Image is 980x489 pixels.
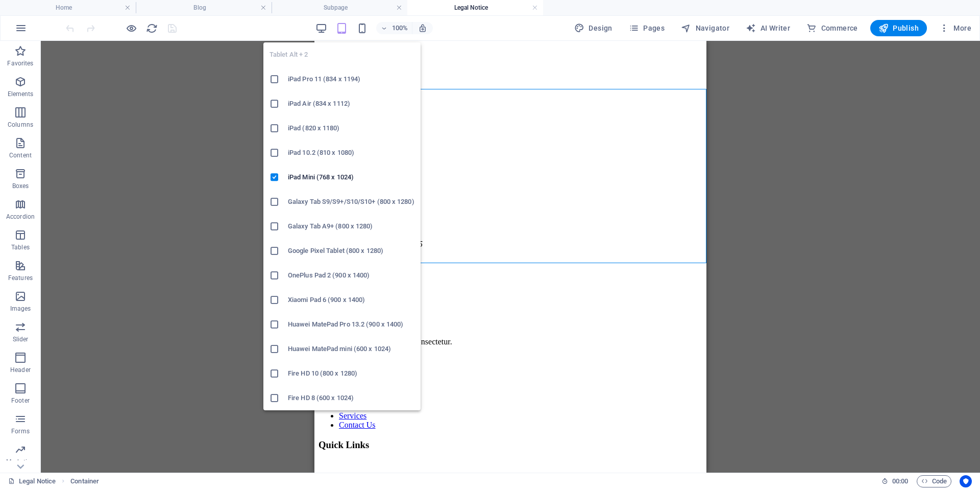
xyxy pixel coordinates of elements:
[806,23,858,33] span: Commerce
[742,20,794,36] button: AI Writer
[870,20,927,36] button: Publish
[899,477,901,485] span: :
[10,305,31,313] p: Images
[8,121,33,129] p: Columns
[9,151,32,159] p: Content
[6,458,34,466] p: Marketing
[878,23,919,33] span: Publish
[407,2,543,13] h4: Legal Notice
[570,20,617,36] button: Design
[629,23,665,33] span: Pages
[892,475,908,487] span: 00 00
[8,475,56,487] a: Click to cancel selection. Double-click to open Pages
[70,475,99,487] span: Click to select. Double-click to edit
[917,475,951,487] button: Code
[288,122,414,134] h6: iPad (820 x 1180)
[746,23,790,33] span: AI Writer
[935,20,975,36] button: More
[288,294,414,306] h6: Xiaomi Pad 6 (900 x 1400)
[288,220,414,232] h6: Galaxy Tab A9+ (800 x 1280)
[288,171,414,183] h6: iPad Mini (768 x 1024)
[136,2,272,13] h4: Blog
[11,397,30,405] p: Footer
[11,427,30,435] p: Forms
[574,23,612,33] span: Design
[677,20,733,36] button: Navigator
[288,245,414,257] h6: Google Pixel Tablet (800 x 1280)
[4,4,72,13] a: Skip to main content
[288,147,414,159] h6: iPad 10.2 (810 x 1080)
[391,22,408,34] h6: 100%
[145,22,158,34] button: reload
[288,343,414,355] h6: Huawei MatePad mini (600 x 1024)
[288,318,414,331] h6: Huawei MatePad Pro 13.2 (900 x 1400)
[681,23,729,33] span: Navigator
[881,475,909,487] h6: Session time
[570,20,617,36] div: Design (Ctrl+Alt+Y)
[288,73,414,85] h6: iPad Pro 11 (834 x 1194)
[625,20,669,36] button: Pages
[288,367,414,380] h6: Fire HD 10 (800 x 1280)
[960,475,972,487] button: Usercentrics
[8,274,33,282] p: Features
[288,98,414,110] h6: iPad Air (834 x 1112)
[272,2,407,13] h4: Subpage
[921,475,947,487] span: Code
[12,182,29,190] p: Boxes
[11,243,30,251] p: Tables
[8,90,34,98] p: Elements
[288,269,414,282] h6: OnePlus Pad 2 (900 x 1400)
[7,59,33,67] p: Favorites
[13,335,29,343] p: Slider
[288,392,414,404] h6: Fire HD 8 (600 x 1024)
[802,20,862,36] button: Commerce
[70,475,99,487] nav: breadcrumb
[10,366,31,374] p: Header
[376,22,412,34] button: 100%
[6,213,35,221] p: Accordion
[939,23,971,33] span: More
[288,196,414,208] h6: Galaxy Tab S9/S9+/S10/S10+ (800 x 1280)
